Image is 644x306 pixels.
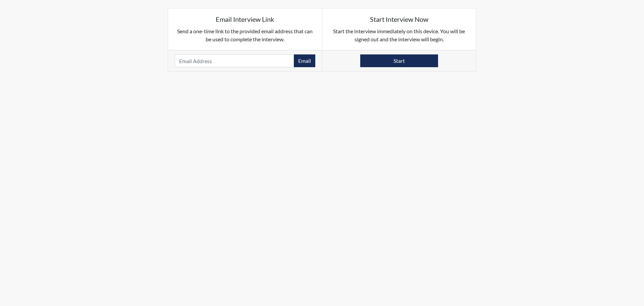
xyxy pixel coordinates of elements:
button: Start [360,54,438,67]
input: Email Address [175,54,294,67]
p: Start the interview immediately on this device. You will be signed out and the interview will begin. [329,27,470,43]
h5: Start Interview Now [329,15,470,23]
h5: Email Interview Link [175,15,315,23]
p: Send a one-time link to the provided email address that can be used to complete the interview. [175,27,315,43]
button: Email [294,54,315,67]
